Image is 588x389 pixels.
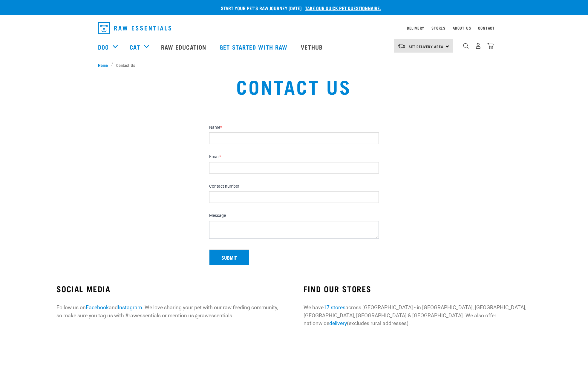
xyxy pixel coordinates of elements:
span: Set Delivery Area [409,45,443,48]
label: Email [209,154,379,160]
img: home-icon-1@2x.png [463,43,469,49]
p: Follow us on and . We love sharing your pet with our raw feeding community, so make sure you tag ... [56,304,284,319]
a: Dog [98,42,109,51]
label: Message [209,213,379,218]
a: Raw Education [155,35,214,59]
a: Instagram [118,304,142,310]
a: 17 stores [324,304,345,310]
button: Submit [209,249,249,265]
h3: SOCIAL MEDIA [56,284,284,293]
a: Home [98,62,111,68]
span: Home [98,62,108,68]
img: home-icon@2x.png [487,43,494,49]
img: van-moving.png [398,43,406,49]
a: take our quick pet questionnaire. [305,7,381,9]
a: Cat [130,42,140,51]
label: Contact number [209,184,379,189]
a: About Us [453,27,471,29]
h3: FIND OUR STORES [304,284,532,293]
nav: dropdown navigation [93,20,495,36]
a: Facebook [86,304,109,310]
h1: Contact Us [109,75,479,97]
a: Get started with Raw [214,35,295,59]
label: Name [209,125,379,130]
nav: breadcrumbs [98,62,490,68]
a: delivery [329,320,347,326]
a: Stores [431,27,445,29]
p: We have across [GEOGRAPHIC_DATA] - in [GEOGRAPHIC_DATA], [GEOGRAPHIC_DATA], [GEOGRAPHIC_DATA], [G... [304,304,532,327]
img: Raw Essentials Logo [98,22,171,34]
a: Contact [478,27,495,29]
a: Delivery [407,27,424,29]
img: user.png [475,43,481,49]
a: Vethub [295,35,330,59]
